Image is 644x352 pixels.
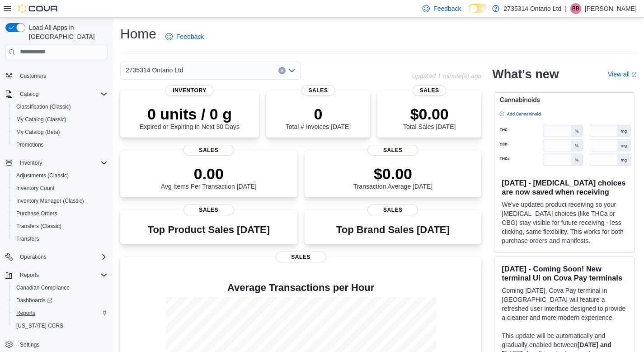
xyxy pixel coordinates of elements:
span: Purchase Orders [13,208,108,219]
span: Adjustments (Classic) [13,170,108,181]
span: Inventory [165,85,214,96]
button: Transfers (Classic) [9,220,111,233]
a: Promotions [13,139,47,150]
span: Promotions [16,141,44,148]
span: Sales [413,85,447,96]
button: Inventory [16,157,46,168]
h4: Average Transactions per Hour [127,282,474,293]
span: Dashboards [13,295,108,306]
h3: Top Brand Sales [DATE] [336,224,450,235]
a: Adjustments (Classic) [13,170,72,181]
a: Feedback [162,28,207,46]
span: Classification (Classic) [16,103,71,110]
h2: What's new [492,67,559,81]
h1: Home [120,25,156,43]
div: Total Sales [DATE] [403,105,456,130]
button: My Catalog (Beta) [9,126,111,138]
span: Load All Apps in [GEOGRAPHIC_DATA] [25,23,108,41]
span: Sales [367,205,418,215]
p: 0 units / 0 g [140,105,240,123]
a: Transfers [13,233,42,244]
button: Reports [16,270,42,281]
span: Promotions [13,139,108,150]
button: Canadian Compliance [9,281,111,294]
span: Transfers [13,233,108,244]
span: Transfers [16,235,39,243]
div: Brodie Baker [570,3,581,14]
button: Adjustments (Classic) [9,169,111,182]
span: 2735314 Ontario Ltd [126,65,183,76]
button: [US_STATE] CCRS [9,319,111,332]
span: Canadian Compliance [16,284,70,291]
span: Transfers (Classic) [13,221,108,232]
span: Inventory Manager (Classic) [13,195,108,206]
span: Sales [276,252,326,262]
span: Washington CCRS [13,320,108,331]
button: Transfers [9,233,111,245]
a: Transfers (Classic) [13,221,65,232]
button: Settings [2,338,111,351]
h3: [DATE] - Coming Soon! New terminal UI on Cova Pay terminals [502,264,627,282]
p: 2735314 Ontario Ltd [504,3,562,14]
span: Transfers (Classic) [16,223,61,230]
a: Dashboards [9,294,111,307]
span: Inventory [16,157,108,168]
a: Inventory Count [13,183,58,194]
a: My Catalog (Beta) [13,127,64,138]
div: Total # Invoices [DATE] [286,105,351,130]
button: Inventory Count [9,182,111,195]
a: Inventory Manager (Classic) [13,195,88,206]
button: Classification (Classic) [9,100,111,113]
span: Dashboards [16,297,52,304]
button: Clear input [278,67,286,74]
span: Settings [20,341,39,348]
div: Avg Items Per Transaction [DATE] [161,165,257,190]
input: Dark Mode [469,4,488,13]
a: [US_STATE] CCRS [13,320,67,331]
p: We've updated product receiving so your [MEDICAL_DATA] choices (like THCa or CBG) stay visible fo... [502,200,627,245]
a: Dashboards [13,295,56,306]
svg: External link [631,72,637,77]
span: Dark Mode [469,13,469,14]
button: Purchase Orders [9,207,111,220]
span: My Catalog (Classic) [16,116,66,123]
button: Operations [16,252,50,262]
span: Inventory Manager (Classic) [16,197,84,205]
p: 0.00 [161,165,257,183]
p: $0.00 [403,105,456,123]
button: Inventory [2,157,111,169]
span: Settings [16,338,108,350]
button: Inventory Manager (Classic) [9,195,111,207]
span: Reports [16,309,35,317]
span: Inventory Count [16,185,55,192]
span: Catalog [16,89,108,100]
span: Sales [367,145,418,156]
span: Catalog [20,90,38,98]
span: Sales [183,145,234,156]
button: Customers [2,69,111,82]
a: Canadian Compliance [13,282,73,293]
a: Settings [16,339,43,350]
span: BB [572,3,579,14]
span: Operations [20,253,47,261]
h3: [DATE] - [MEDICAL_DATA] choices are now saved when receiving [502,178,627,196]
span: Reports [20,271,39,279]
span: Sales [301,85,335,96]
a: Classification (Classic) [13,101,75,112]
button: Open list of options [288,67,296,74]
p: | [565,3,567,14]
span: Feedback [176,32,204,41]
span: Reports [13,308,108,319]
span: My Catalog (Beta) [13,127,108,138]
span: Classification (Classic) [13,101,108,112]
button: My Catalog (Classic) [9,113,111,126]
p: Updated 1 minute(s) ago [412,72,481,80]
p: Coming [DATE], Cova Pay terminal in [GEOGRAPHIC_DATA] will feature a refreshed user interface des... [502,286,627,322]
button: Promotions [9,138,111,151]
a: View allExternal link [608,71,637,78]
span: Canadian Compliance [13,282,108,293]
p: [PERSON_NAME] [585,3,637,14]
h3: Top Product Sales [DATE] [148,224,270,235]
span: Purchase Orders [16,210,57,217]
a: Purchase Orders [13,208,61,219]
